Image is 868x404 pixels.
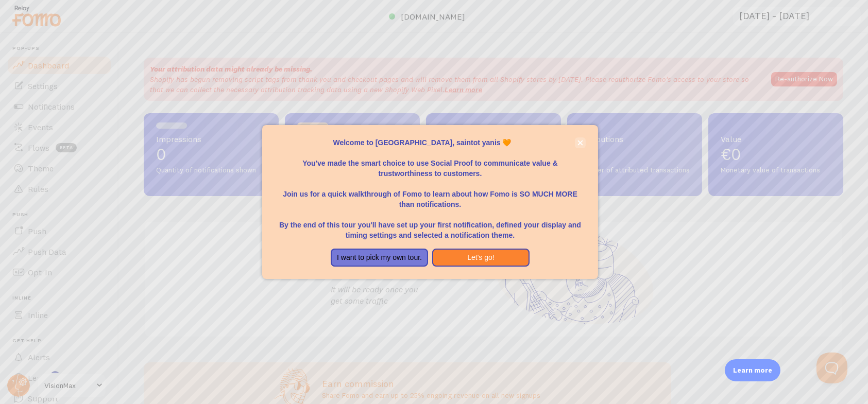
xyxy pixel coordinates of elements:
div: Learn more [725,359,780,381]
p: You've made the smart choice to use Social Proof to communicate value & trustworthiness to custom... [275,148,586,179]
div: Welcome to Fomo, saintot yanis 🧡You&amp;#39;ve made the smart choice to use Social Proof to commu... [262,125,598,279]
button: close, [575,137,586,148]
button: I want to pick my own tour. [331,249,428,267]
p: Learn more [733,365,772,375]
p: Join us for a quick walkthrough of Fomo to learn about how Fomo is SO MUCH MORE than notifications. [275,179,586,209]
p: Welcome to [GEOGRAPHIC_DATA], saintot yanis 🧡 [275,137,586,148]
button: Let's go! [432,249,530,267]
p: By the end of this tour you'll have set up your first notification, defined your display and timi... [275,209,586,240]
